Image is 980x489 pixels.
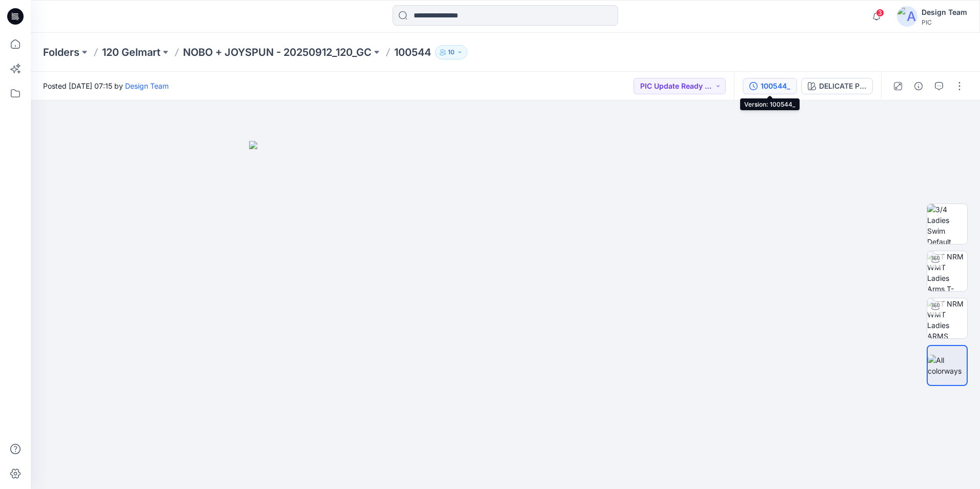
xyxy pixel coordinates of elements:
img: 3/4 Ladies Swim Default [927,204,967,244]
a: 120 Gelmart [102,45,160,59]
img: avatar [897,6,917,27]
img: TT NRM WMT Ladies Arms T-POSE [927,251,967,291]
button: Details [910,78,927,94]
div: Design Team [922,6,967,18]
img: eyJhbGciOiJIUzI1NiIsImtpZCI6IjAiLCJzbHQiOiJzZXMiLCJ0eXAiOiJKV1QifQ.eyJkYXRhIjp7InR5cGUiOiJzdG9yYW... [249,141,762,489]
a: Folders [43,45,79,59]
a: NOBO + JOYSPUN - 20250912_120_GC [183,45,372,59]
button: 100544_ [743,78,797,94]
img: All colorways [928,355,967,376]
span: 3 [876,9,884,17]
img: TT NRM WMT Ladies ARMS DOWN [927,298,967,338]
div: 100544_ [761,80,790,92]
button: 10 [435,45,467,59]
span: Posted [DATE] 07:15 by [43,80,169,91]
div: PIC [922,18,967,26]
button: DELICATE PINK [801,78,873,94]
a: Design Team [125,81,169,90]
p: 100544 [394,45,431,59]
div: DELICATE PINK [819,80,866,92]
p: 10 [448,47,455,58]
